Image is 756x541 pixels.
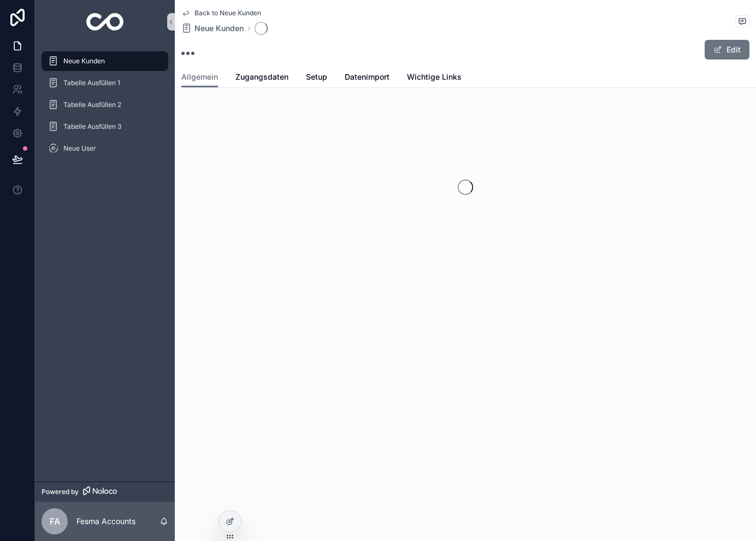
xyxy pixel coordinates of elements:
[235,72,288,82] span: Zugangsdaten
[235,67,288,89] a: Zugangsdaten
[63,57,105,66] span: Neue Kunden
[181,23,244,34] a: Neue Kunden
[63,100,121,109] span: Tabelle Ausfüllen 2
[86,13,124,31] img: App logo
[306,72,327,82] span: Setup
[407,72,462,82] span: Wichtige Links
[306,67,327,89] a: Setup
[42,95,168,115] a: Tabelle Ausfüllen 2
[407,67,462,89] a: Wichtige Links
[181,9,261,17] a: Back to Neue Kunden
[63,144,96,153] span: Neue User
[35,44,175,173] div: scrollable content
[345,72,389,82] span: Datenimport
[63,122,121,131] span: Tabelle Ausfüllen 3
[345,67,389,89] a: Datenimport
[194,9,261,17] span: Back to Neue Kunden
[35,481,175,502] a: Powered by
[42,488,79,496] span: Powered by
[76,516,135,527] p: Fesma Accounts
[42,51,168,71] a: Neue Kunden
[42,139,168,158] a: Neue User
[181,72,218,82] span: Allgemein
[181,67,218,88] a: Allgemein
[42,73,168,93] a: Tabelle Ausfüllen 1
[194,23,244,34] span: Neue Kunden
[705,40,749,60] button: Edit
[63,79,120,87] span: Tabelle Ausfüllen 1
[42,117,168,136] a: Tabelle Ausfüllen 3
[50,515,60,528] span: FA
